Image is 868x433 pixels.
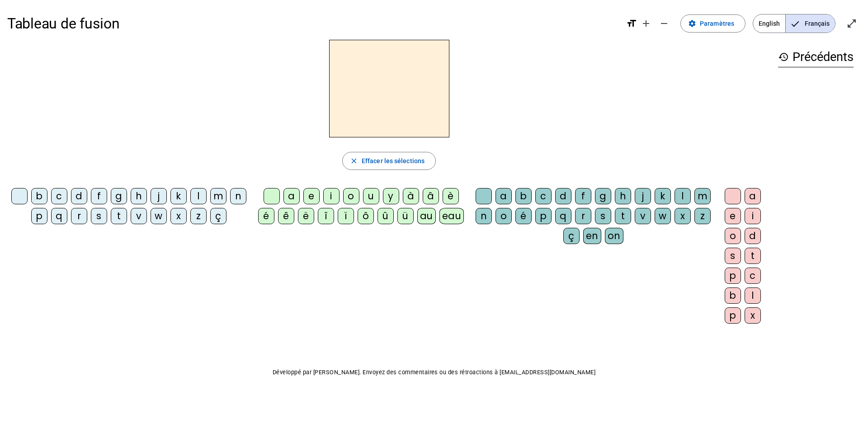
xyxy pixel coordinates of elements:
[71,208,87,224] div: r
[495,208,512,224] div: o
[31,188,47,204] div: b
[495,188,512,204] div: a
[615,188,631,204] div: h
[725,268,741,284] div: p
[210,208,226,224] div: ç
[745,287,761,304] div: l
[555,208,571,224] div: q
[91,188,107,204] div: f
[190,188,207,204] div: l
[358,208,374,224] div: ô
[725,248,741,264] div: s
[778,47,854,67] h3: Précédents
[535,188,552,204] div: c
[71,188,87,204] div: d
[151,188,167,204] div: j
[91,208,107,224] div: s
[515,208,532,224] div: é
[476,208,492,224] div: n
[258,208,274,224] div: é
[846,18,857,29] mat-icon: open_in_full
[535,208,552,224] div: p
[323,188,340,204] div: i
[362,155,425,166] span: Effacer les sélections
[575,188,591,204] div: f
[383,188,399,204] div: y
[397,208,414,224] div: ü
[210,188,226,204] div: m
[635,208,651,224] div: v
[298,208,314,224] div: ë
[745,208,761,224] div: i
[725,307,741,324] div: p
[688,19,696,28] mat-icon: settings
[377,208,394,224] div: û
[111,188,127,204] div: g
[439,208,464,224] div: eau
[615,208,631,224] div: t
[515,188,532,204] div: b
[843,14,861,33] button: Entrer en plein écran
[675,188,691,204] div: l
[170,208,187,224] div: x
[626,18,637,29] mat-icon: format_size
[283,188,300,204] div: a
[605,228,623,244] div: on
[342,152,436,170] button: Effacer les sélections
[303,188,320,204] div: e
[583,228,601,244] div: en
[338,208,354,224] div: ï
[278,208,294,224] div: ê
[230,188,246,204] div: n
[318,208,334,224] div: î
[363,188,379,204] div: u
[555,188,571,204] div: d
[343,188,359,204] div: o
[725,228,741,244] div: o
[563,228,580,244] div: ç
[575,208,591,224] div: r
[778,52,789,62] mat-icon: history
[190,208,207,224] div: z
[745,228,761,244] div: d
[31,208,47,224] div: p
[745,248,761,264] div: t
[595,188,611,204] div: g
[680,14,745,33] button: Paramètres
[635,188,651,204] div: j
[655,14,673,33] button: Diminuer la taille de la police
[694,208,711,224] div: z
[675,208,691,224] div: x
[7,367,861,378] p: Développé par [PERSON_NAME]. Envoyez des commentaires ou des rétroactions à [EMAIL_ADDRESS][DOMAI...
[745,268,761,284] div: c
[595,208,611,224] div: s
[443,188,459,204] div: è
[51,208,67,224] div: q
[659,18,670,29] mat-icon: remove
[786,14,835,33] span: Français
[725,287,741,304] div: b
[700,18,734,29] span: Paramètres
[655,208,671,224] div: w
[641,18,651,29] mat-icon: add
[417,208,436,224] div: au
[350,157,358,165] mat-icon: close
[725,208,741,224] div: e
[170,188,187,204] div: k
[655,188,671,204] div: k
[131,188,147,204] div: h
[403,188,419,204] div: à
[111,208,127,224] div: t
[753,14,785,33] span: English
[151,208,167,224] div: w
[753,14,835,33] mat-button-toggle-group: Language selection
[694,188,711,204] div: m
[745,307,761,324] div: x
[745,188,761,204] div: a
[131,208,147,224] div: v
[637,14,655,33] button: Augmenter la taille de la police
[51,188,67,204] div: c
[7,9,619,38] h1: Tableau de fusion
[423,188,439,204] div: â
